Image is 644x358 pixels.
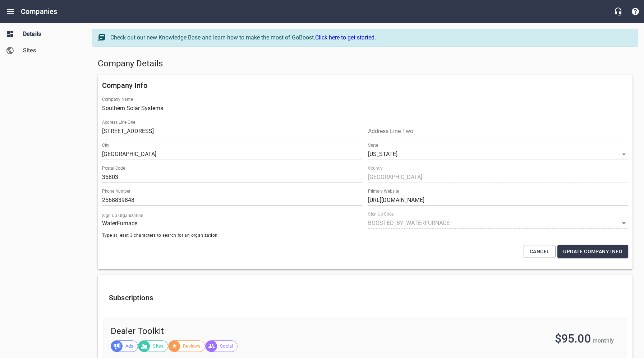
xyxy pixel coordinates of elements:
span: Social [216,343,237,350]
button: Open drawer [2,3,19,20]
label: Sign Up Code [368,212,394,216]
label: City [102,143,109,147]
h6: Companies [21,6,57,17]
span: Type at least 3 characters to search for an organization. [102,232,362,239]
button: Live Chat [609,3,627,20]
span: Update Company Info [563,247,622,256]
span: monthly [593,337,614,344]
div: Check out our new Knowledge Base and learn how to make the most of GoBoost. [110,33,631,42]
span: Cancel [530,247,549,256]
h5: Company Details [98,58,632,70]
div: Sites [138,340,168,352]
h6: Subscriptions [109,292,621,303]
button: Support Portal [627,3,644,20]
label: Postal Code [102,166,125,170]
span: Reviews [179,343,205,350]
span: Sites [23,46,78,55]
label: Address Line One [102,120,135,124]
h6: Company Info [102,80,628,91]
label: Country [368,166,383,170]
button: Update Company Info [557,245,628,258]
a: Click here to get started. [315,34,376,41]
span: Dealer Toolkit [111,326,391,337]
span: Sites [148,343,168,350]
label: Phone Number [102,189,130,193]
div: Ads [111,340,138,352]
input: Start typing to search organizations [102,218,362,229]
span: Details [23,30,78,38]
label: Company Name [102,97,133,102]
span: Ads [121,343,138,350]
span: $95.00 [555,332,591,345]
label: Primary Website [368,189,399,193]
div: Social [205,340,238,352]
button: Cancel [524,245,556,258]
label: State [368,143,378,147]
div: Reviews [168,340,205,352]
